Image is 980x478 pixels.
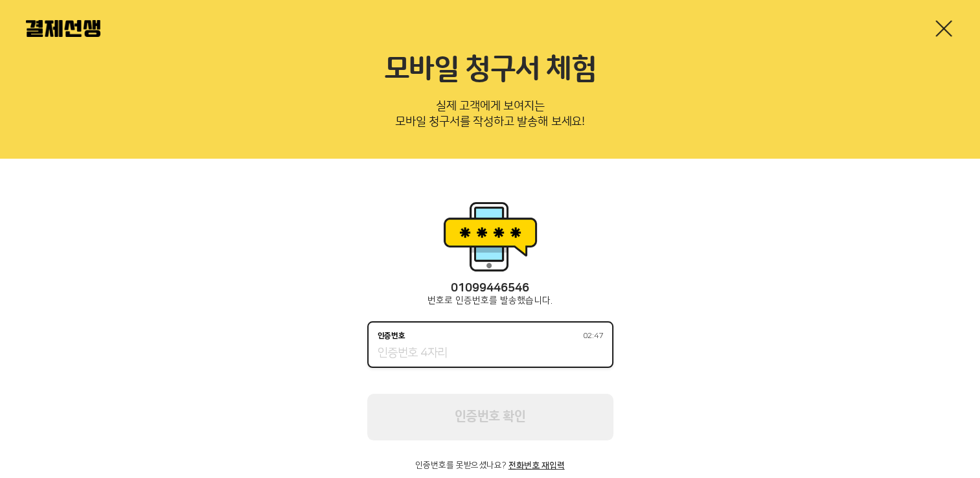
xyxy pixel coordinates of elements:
p: 01099446546 [367,282,613,295]
p: 번호로 인증번호를 발송했습니다. [367,295,613,306]
button: 인증번호 확인 [367,394,613,440]
span: 02:47 [583,332,603,340]
p: 인증번호 [378,332,405,341]
button: 전화번호 재입력 [508,461,565,470]
input: 인증번호02:47 [378,346,603,361]
p: 인증번호를 못받으셨나요? [367,461,613,470]
p: 실제 고객에게 보여지는 모바일 청구서를 작성하고 발송해 보세요! [26,95,954,138]
h2: 모바일 청구서 체험 [26,52,954,87]
img: 결제선생 [26,20,100,37]
img: 휴대폰인증 이미지 [439,198,542,275]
